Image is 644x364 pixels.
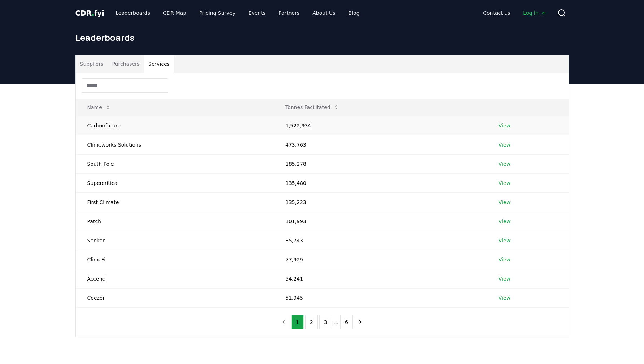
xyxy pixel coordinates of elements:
[343,6,365,19] a: Blog
[274,288,487,307] td: 51,945
[499,275,511,282] a: View
[274,212,487,231] td: 101,993
[82,100,117,114] button: Name
[75,9,104,17] span: CDR fyi
[499,256,511,263] a: View
[274,135,487,154] td: 473,763
[499,141,511,148] a: View
[274,269,487,288] td: 54,241
[76,212,274,231] td: Patch
[76,250,274,269] td: ClimeFi
[76,288,274,307] td: Ceezer
[319,315,332,329] button: 3
[274,192,487,212] td: 135,223
[499,218,511,225] a: View
[92,9,94,17] span: .
[76,55,108,73] button: Suppliers
[291,315,304,329] button: 1
[340,315,353,329] button: 6
[108,55,144,73] button: Purchasers
[76,192,274,212] td: First Climate
[307,6,341,19] a: About Us
[499,160,511,168] a: View
[76,173,274,192] td: Supercritical
[499,122,511,129] a: View
[274,250,487,269] td: 77,929
[477,6,516,19] a: Contact us
[76,269,274,288] td: Accend
[157,6,192,19] a: CDR Map
[274,231,487,250] td: 85,743
[305,315,318,329] button: 2
[499,179,511,187] a: View
[193,6,241,19] a: Pricing Survey
[110,6,156,19] a: Leaderboards
[499,294,511,302] a: View
[76,116,274,135] td: Carbonfuture
[517,6,551,19] a: Log in
[76,135,274,154] td: Climeworks Solutions
[75,32,569,43] h1: Leaderboards
[274,173,487,192] td: 135,480
[354,315,367,329] button: next page
[274,154,487,173] td: 185,278
[333,318,339,326] li: ...
[76,154,274,173] td: South Pole
[243,6,271,19] a: Events
[75,8,104,18] a: CDR.fyi
[523,9,546,17] span: Log in
[499,199,511,206] a: View
[274,116,487,135] td: 1,522,934
[273,6,305,19] a: Partners
[144,55,174,73] button: Services
[280,100,345,114] button: Tonnes Facilitated
[76,231,274,250] td: Senken
[477,6,551,19] nav: Main
[499,237,511,244] a: View
[110,6,365,19] nav: Main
